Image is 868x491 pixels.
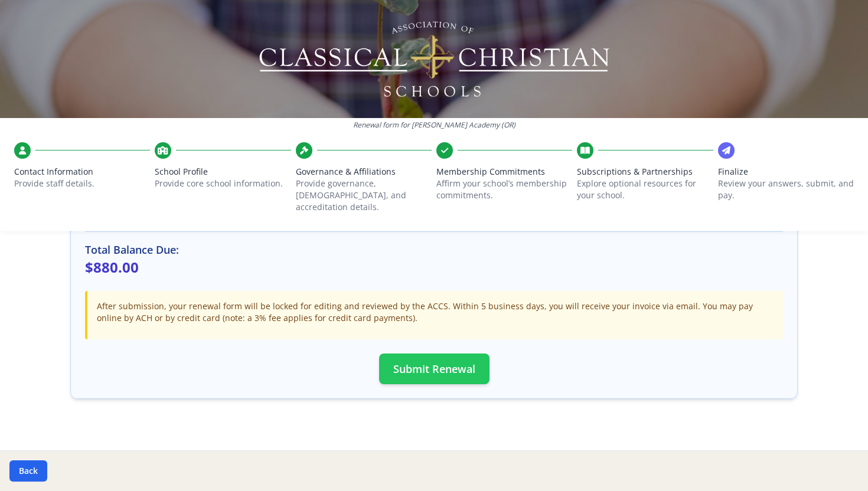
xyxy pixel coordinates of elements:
[436,178,572,201] p: Affirm your school’s membership commitments.
[155,178,291,189] p: Provide core school information.
[257,18,611,100] img: Logo
[718,178,854,201] p: Review your answers, submit, and pay.
[155,166,291,178] span: School Profile
[577,166,713,178] span: Subscriptions & Partnerships
[97,300,774,324] p: After submission, your renewal form will be locked for editing and reviewed by the ACCS. Within 5...
[85,258,783,277] p: $880.00
[379,353,490,384] button: Submit Renewal
[577,178,713,201] p: Explore optional resources for your school.
[718,166,854,178] span: Finalize
[14,166,150,178] span: Contact Information
[85,241,783,258] h3: Total Balance Due:
[296,166,432,178] span: Governance & Affiliations
[436,166,572,178] span: Membership Commitments
[9,460,47,482] button: Back
[14,178,150,189] p: Provide staff details.
[296,178,432,213] p: Provide governance, [DEMOGRAPHIC_DATA], and accreditation details.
